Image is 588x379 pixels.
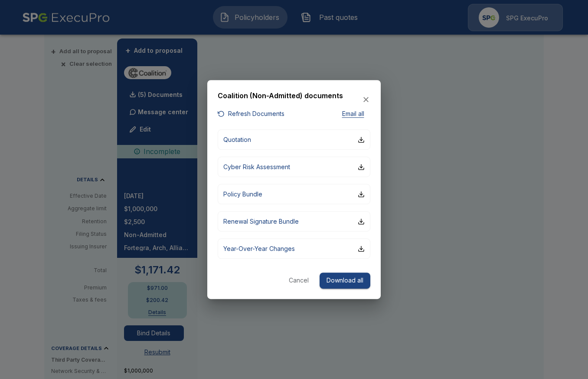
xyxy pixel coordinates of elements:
button: Quotation [218,129,370,150]
h6: Coalition (Non-Admitted) documents [218,90,343,102]
button: Policy Bundle [218,184,370,204]
button: Year-Over-Year Changes [218,238,370,259]
p: Policy Bundle [223,189,262,199]
p: Quotation [223,135,251,144]
button: Cyber Risk Assessment [218,157,370,177]
p: Renewal Signature Bundle [223,217,299,226]
p: Cyber Risk Assessment [223,162,290,171]
button: Email all [336,109,370,119]
button: Download all [320,273,370,289]
button: Cancel [285,273,313,289]
p: Year-Over-Year Changes [223,244,295,253]
button: Refresh Documents [218,109,284,119]
button: Renewal Signature Bundle [218,211,370,231]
